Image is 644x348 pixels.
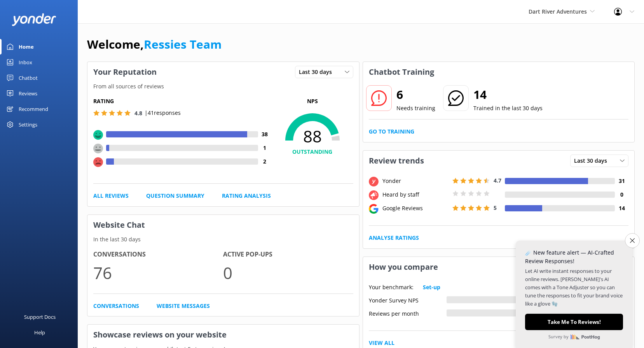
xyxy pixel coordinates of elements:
[258,157,272,166] h4: 2
[615,177,628,185] h4: 31
[87,235,359,244] p: In the last 30 days
[615,190,628,199] h4: 0
[258,144,272,152] h4: 1
[87,62,162,82] h3: Your Reputation
[574,156,612,165] span: Last 30 days
[369,296,447,303] div: Yonder Survey NPS
[363,62,440,82] h3: Chatbot Training
[223,250,353,260] h4: Active Pop-ups
[369,127,414,136] a: Go to Training
[380,177,450,185] div: Yonder
[615,204,628,213] h4: 14
[87,82,359,91] p: From all sources of reviews
[87,325,359,345] h3: Showcase reviews on your website
[12,13,56,26] img: yonder-white-logo.png
[494,177,501,184] span: 4.7
[494,204,497,211] span: 5
[272,148,353,156] h4: OUTSTANDING
[157,302,210,310] a: Website Messages
[93,302,139,310] a: Conversations
[473,104,543,112] p: Trained in the last 30 days
[396,85,435,104] h2: 6
[19,39,34,54] div: Home
[93,260,223,286] p: 76
[299,68,337,76] span: Last 30 days
[396,104,435,112] p: Needs training
[93,192,129,200] a: All Reviews
[19,70,38,86] div: Chatbot
[258,130,272,139] h4: 38
[19,86,37,101] div: Reviews
[146,192,204,200] a: Question Summary
[423,283,440,292] a: Set-up
[272,97,353,105] p: NPS
[363,257,444,277] h3: How you compare
[93,250,223,260] h4: Conversations
[529,8,587,15] span: Dart River Adventures
[34,325,45,340] div: Help
[144,36,222,52] a: Ressies Team
[87,35,222,54] h1: Welcome,
[380,190,450,199] div: Heard by staff
[363,151,430,171] h3: Review trends
[24,309,56,325] div: Support Docs
[369,339,394,347] a: View All
[369,234,419,242] a: Analyse Ratings
[19,117,37,132] div: Settings
[473,85,543,104] h2: 14
[93,97,272,105] h5: Rating
[272,127,353,146] span: 88
[145,109,181,117] p: | 41 responses
[19,54,32,70] div: Inbox
[134,109,142,117] span: 4.8
[223,260,353,286] p: 0
[369,309,447,316] div: Reviews per month
[87,215,359,235] h3: Website Chat
[19,101,48,117] div: Recommend
[222,192,271,200] a: Rating Analysis
[380,204,450,213] div: Google Reviews
[369,283,414,292] p: Your benchmark:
